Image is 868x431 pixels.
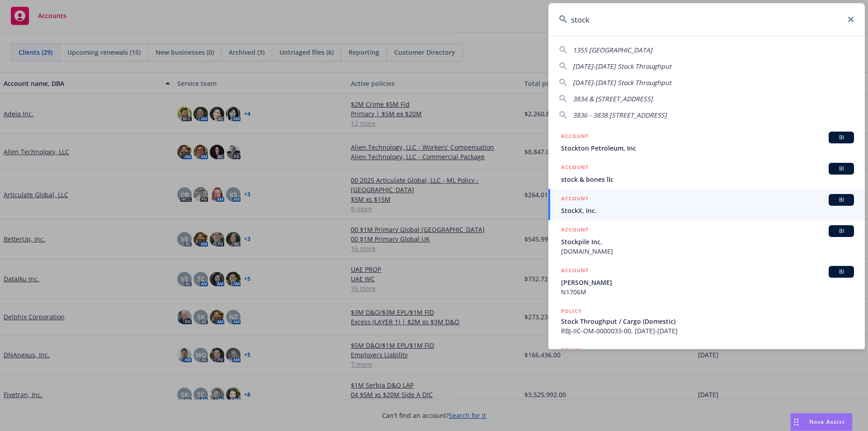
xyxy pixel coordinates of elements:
[832,133,850,142] span: BI
[548,189,865,220] a: ACCOUNTBIStockX, Inc.
[561,237,854,246] span: Stockpile Inc.
[548,302,865,341] a: POLICYStock Throughput / Cargo (Domestic)RBJ-IIC-OM-0000033-00, [DATE]-[DATE]
[832,268,850,276] span: BI
[573,111,667,119] span: 3836 - 3838 [STREET_ADDRESS]
[573,46,652,54] span: 1355 [GEOGRAPHIC_DATA]
[561,266,589,277] h5: ACCOUNT
[548,261,865,302] a: ACCOUNTBI[PERSON_NAME]N1706M
[832,227,850,235] span: BI
[561,278,854,287] span: [PERSON_NAME]
[561,194,589,205] h5: ACCOUNT
[573,62,671,71] span: [DATE]-[DATE] Stock Throughput
[561,225,589,236] h5: ACCOUNT
[832,165,850,173] span: BI
[561,326,854,336] span: RBJ-IIC-OM-0000033-00, [DATE]-[DATE]
[561,287,854,297] span: N1706M
[561,143,854,153] span: Stockton Petroleum, Inc
[573,78,671,87] span: [DATE]-[DATE] Stock Throughput
[561,132,589,142] h5: ACCOUNT
[548,341,865,379] a: POLICY
[791,413,802,431] div: Drag to move
[561,307,582,316] h5: POLICY
[790,413,853,431] button: Nova Assist
[561,206,854,215] span: StockX, Inc.
[561,346,582,355] h5: POLICY
[832,196,850,204] span: BI
[548,220,865,261] a: ACCOUNTBIStockpile Inc.[DOMAIN_NAME]
[548,3,865,36] input: Search...
[548,127,865,158] a: ACCOUNTBIStockton Petroleum, Inc
[561,175,854,184] span: stock & bones llc
[548,158,865,189] a: ACCOUNTBIstock & bones llc
[561,246,854,256] span: [DOMAIN_NAME]
[809,418,845,426] span: Nova Assist
[561,317,854,326] span: Stock Throughput / Cargo (Domestic)
[561,163,589,174] h5: ACCOUNT
[573,95,653,103] span: 3834 & [STREET_ADDRESS]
